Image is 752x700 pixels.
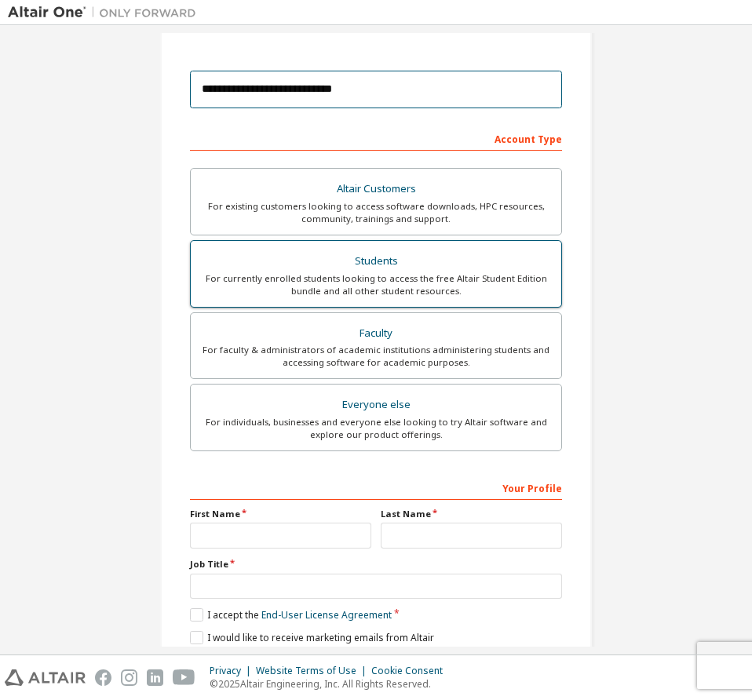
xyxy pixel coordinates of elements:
[147,669,163,686] img: linkedin.svg
[371,665,452,677] div: Cookie Consent
[190,558,562,571] label: Job Title
[210,677,452,691] p: © 2025 Altair Engineering, Inc. All Rights Reserved.
[200,178,552,200] div: Altair Customers
[190,475,562,500] div: Your Profile
[200,323,552,345] div: Faculty
[200,416,552,441] div: For individuals, businesses and everyone else looking to try Altair software and explore our prod...
[381,508,562,520] label: Last Name
[200,200,552,225] div: For existing customers looking to access software downloads, HPC resources, community, trainings ...
[190,126,562,151] div: Account Type
[200,250,552,272] div: Students
[5,669,86,686] img: altair_logo.svg
[200,272,552,297] div: For currently enrolled students looking to access the free Altair Student Edition bundle and all ...
[200,394,552,416] div: Everyone else
[256,665,371,677] div: Website Terms of Use
[190,631,434,644] label: I would like to receive marketing emails from Altair
[173,669,195,686] img: youtube.svg
[95,669,111,686] img: facebook.svg
[8,5,204,20] img: Altair One
[190,508,371,520] label: First Name
[261,608,392,622] a: End-User License Agreement
[200,344,552,369] div: For faculty & administrators of academic institutions administering students and accessing softwa...
[190,608,392,622] label: I accept the
[210,665,256,677] div: Privacy
[121,669,137,686] img: instagram.svg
